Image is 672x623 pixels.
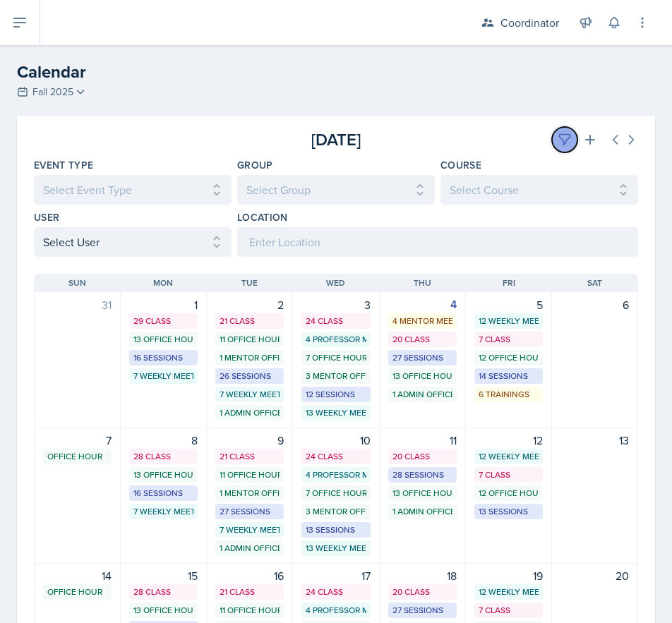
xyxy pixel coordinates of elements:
div: 4 Professor Meetings [306,604,366,617]
div: 11 Office Hours [220,468,280,481]
div: 24 Class [306,450,366,463]
div: 27 Sessions [392,351,452,364]
div: 12 Weekly Meetings [479,450,539,463]
span: Mon [153,277,173,289]
div: 3 Mentor Office Hours [306,370,366,382]
span: Fall 2025 [32,85,73,99]
div: 26 Sessions [220,370,280,382]
div: 3 Mentor Office Hours [306,505,366,518]
div: 16 Sessions [133,487,193,500]
label: Event Type [34,158,94,172]
div: 7 Weekly Meetings [133,370,193,382]
div: 27 Sessions [392,604,452,617]
span: Tue [241,277,258,289]
div: 13 Office Hours [392,370,452,382]
div: 7 Office Hours [306,351,366,364]
div: 1 Mentor Office Hour [220,487,280,500]
div: 12 Sessions [306,388,366,401]
div: [DATE] [235,127,436,152]
div: 7 Weekly Meetings [220,388,280,401]
div: 12 Weekly Meetings [479,315,539,327]
div: 13 Office Hours [392,487,452,500]
div: 1 Admin Office Hour [392,388,452,401]
div: 1 Admin Office Hour [220,542,280,555]
div: 14 [43,567,112,584]
div: 12 Office Hours [479,487,539,500]
div: 20 [560,567,629,584]
div: 1 [129,296,198,313]
input: Enter Location [237,227,638,257]
div: 24 Class [306,315,366,327]
div: 4 Professor Meetings [306,468,366,481]
div: 28 Sessions [392,468,452,481]
div: 7 [43,432,112,449]
div: 20 Class [392,450,452,463]
div: 4 Professor Meetings [306,333,366,346]
div: 19 [474,567,543,584]
div: 8 [129,432,198,449]
div: 21 Class [220,586,280,598]
span: Wed [326,277,345,289]
div: 7 Class [479,604,539,617]
div: 20 Class [392,333,452,346]
label: Location [237,210,288,224]
div: 2 [215,296,284,313]
div: 28 Class [133,586,193,598]
label: User [34,210,59,224]
h2: Calendar [17,59,655,85]
div: 12 Weekly Meetings [479,586,539,598]
div: 5 [474,296,543,313]
span: Fri [503,277,515,289]
div: 27 Sessions [220,505,280,518]
div: 13 Weekly Meetings [306,542,366,555]
div: 9 [215,432,284,449]
div: 13 Office Hours [133,604,193,617]
div: 24 Class [306,586,366,598]
div: 7 Class [479,333,539,346]
div: 14 Sessions [479,370,539,382]
div: 31 [43,296,112,313]
div: 7 Weekly Meetings [133,505,193,518]
div: 13 Sessions [306,524,366,536]
div: 11 Office Hours [220,333,280,346]
div: 13 Office Hours [133,468,193,481]
div: 16 [215,567,284,584]
label: Group [237,158,273,172]
div: 11 Office Hours [220,604,280,617]
div: 13 Sessions [479,505,539,518]
label: Course [440,158,481,172]
div: 10 [301,432,370,449]
div: 7 Weekly Meetings [220,524,280,536]
div: 4 Mentor Meetings [392,315,452,327]
div: Coordinator [500,14,559,31]
div: 13 [560,432,629,449]
div: 6 [560,296,629,313]
span: Sun [68,277,86,289]
div: 28 Class [133,450,193,463]
div: 3 [301,296,370,313]
div: 13 Office Hours [133,333,193,346]
div: 13 Weekly Meetings [306,406,366,419]
div: 1 Admin Office Hour [392,505,452,518]
div: 7 Class [479,468,539,481]
div: 12 Office Hours [479,351,539,364]
div: 11 [388,432,457,449]
span: Sat [587,277,602,289]
div: 6 Trainings [479,388,539,401]
div: 29 Class [133,315,193,327]
div: 12 [474,432,543,449]
div: 4 [388,296,457,313]
div: 18 [388,567,457,584]
div: 17 [301,567,370,584]
div: 20 Class [392,586,452,598]
div: 16 Sessions [133,351,193,364]
div: 15 [129,567,198,584]
div: 1 Mentor Office Hour [220,351,280,364]
div: 21 Class [220,315,280,327]
div: 1 Admin Office Hour [220,406,280,419]
div: 7 Office Hours [306,487,366,500]
span: Thu [414,277,431,289]
div: Office Hour [47,586,107,598]
div: 21 Class [220,450,280,463]
div: Office Hour [47,450,107,463]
